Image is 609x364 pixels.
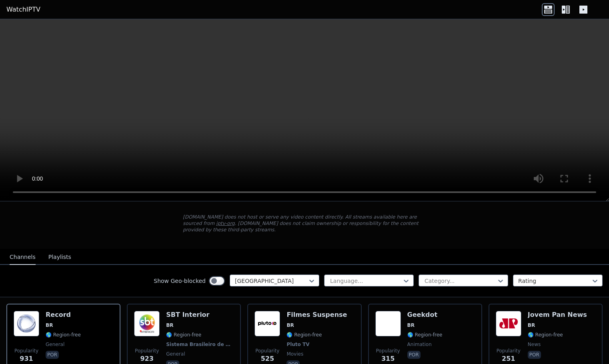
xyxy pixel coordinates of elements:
[528,341,541,348] span: news
[48,250,71,265] button: Playlists
[216,221,235,226] a: iptv-org
[407,322,415,328] span: BR
[134,311,160,336] img: SBT Interior
[528,351,541,359] p: por
[286,351,303,357] span: movies
[286,322,294,328] span: BR
[261,354,274,364] span: 525
[286,341,309,348] span: Pluto TV
[46,311,81,319] h6: Record
[376,348,400,354] span: Popularity
[14,311,39,336] img: Record
[407,332,443,338] span: 🌎 Region-free
[254,311,280,336] img: Filmes Suspense
[255,348,279,354] span: Popularity
[375,311,401,336] img: Geekdot
[46,332,81,338] span: 🌎 Region-free
[46,341,64,348] span: general
[46,322,53,328] span: BR
[46,351,59,359] p: por
[166,341,232,348] span: Sistema Brasileiro de Televisão
[10,250,36,265] button: Channels
[381,354,395,364] span: 315
[286,311,347,319] h6: Filmes Suspense
[502,354,515,364] span: 251
[407,311,443,319] h6: Geekdot
[528,311,587,319] h6: Jovem Pan News
[166,322,173,328] span: BR
[496,311,521,336] img: Jovem Pan News
[407,351,421,359] p: por
[20,354,33,364] span: 931
[166,332,201,338] span: 🌎 Region-free
[135,348,159,354] span: Popularity
[154,277,206,285] label: Show Geo-blocked
[166,351,185,357] span: general
[140,354,153,364] span: 923
[286,332,322,338] span: 🌎 Region-free
[14,348,38,354] span: Popularity
[528,332,563,338] span: 🌎 Region-free
[6,5,40,14] a: WatchIPTV
[183,214,426,233] p: [DOMAIN_NAME] does not host or serve any video content directly. All streams available here are s...
[407,341,432,348] span: animation
[528,322,535,328] span: BR
[166,311,234,319] h6: SBT Interior
[497,348,521,354] span: Popularity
